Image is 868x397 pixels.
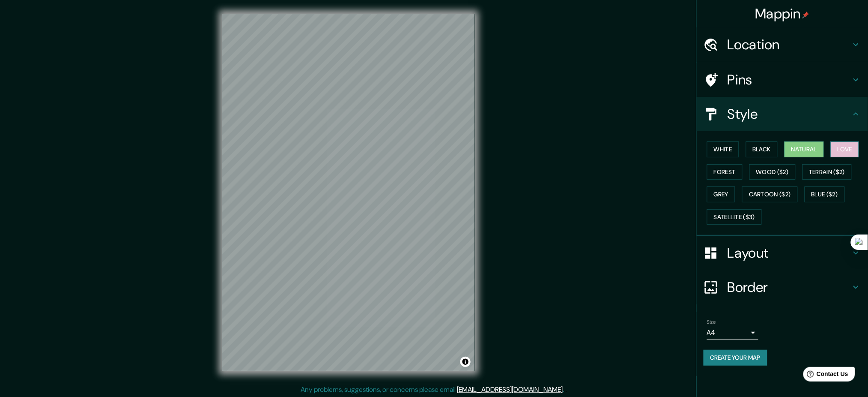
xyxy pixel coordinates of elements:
[707,186,735,202] button: Grey
[749,164,796,180] button: Wood ($2)
[566,385,567,395] div: .
[746,141,778,157] button: Black
[728,71,851,88] h4: Pins
[728,105,851,123] h4: Style
[802,164,852,180] button: Terrain ($2)
[728,279,851,296] h4: Border
[784,141,824,157] button: Natural
[697,97,868,131] div: Style
[707,326,758,340] div: A4
[697,63,868,97] div: Pins
[564,385,566,395] div: .
[707,141,739,157] button: White
[728,244,851,262] h4: Layout
[707,319,716,326] label: Size
[457,385,563,394] a: [EMAIL_ADDRESS][DOMAIN_NAME]
[742,186,798,202] button: Cartoon ($2)
[707,164,743,180] button: Forest
[792,364,859,388] iframe: Help widget launcher
[707,209,762,225] button: Satellite ($3)
[755,5,810,22] h4: Mappin
[697,270,868,304] div: Border
[222,14,475,371] canvas: Map
[831,141,859,157] button: Love
[697,236,868,270] div: Layout
[728,36,851,53] h4: Location
[802,12,809,18] img: pin-icon.png
[697,27,868,62] div: Location
[805,186,845,202] button: Blue ($2)
[301,385,564,395] p: Any problems, suggestions, or concerns please email .
[704,350,767,366] button: Create your map
[460,357,471,367] button: Toggle attribution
